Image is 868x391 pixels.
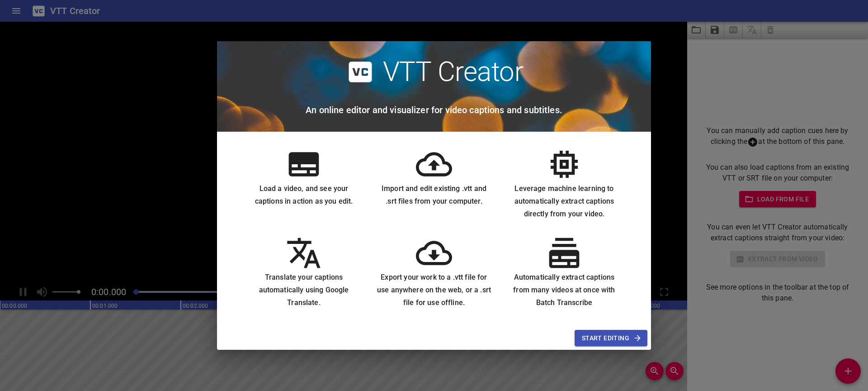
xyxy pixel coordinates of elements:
[506,182,622,220] h6: Leverage machine learning to automatically extract captions directly from your video.
[582,333,640,344] span: Start Editing
[376,271,492,309] h6: Export your work to a .vtt file for use anywhere on the web, or a .srt file for use offline.
[246,271,362,309] h6: Translate your captions automatically using Google Translate.
[575,330,647,347] button: Start Editing
[383,56,524,88] h2: VTT Creator
[376,182,492,208] h6: Import and edit existing .vtt and .srt files from your computer.
[306,103,562,117] h6: An online editor and visualizer for video captions and subtitles.
[506,271,622,309] h6: Automatically extract captions from many videos at once with Batch Transcribe
[246,182,362,208] h6: Load a video, and see your captions in action as you edit.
